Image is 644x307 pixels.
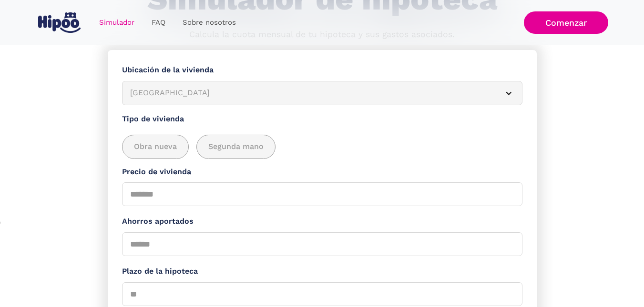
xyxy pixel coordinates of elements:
label: Plazo de la hipoteca [122,266,522,277]
label: Ubicación de la vivienda [122,64,522,76]
span: Obra nueva [134,141,177,153]
label: Precio de vivienda [122,166,522,178]
label: Tipo de vivienda [122,113,522,125]
a: home [36,9,83,37]
a: FAQ [143,13,174,32]
div: add_description_here [122,135,522,159]
a: Sobre nosotros [174,13,245,32]
a: Simulador [91,13,143,32]
a: Comenzar [524,11,608,34]
article: [GEOGRAPHIC_DATA] [122,81,522,105]
div: [GEOGRAPHIC_DATA] [130,87,491,99]
span: Segunda mano [208,141,264,153]
label: Ahorros aportados [122,216,522,228]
